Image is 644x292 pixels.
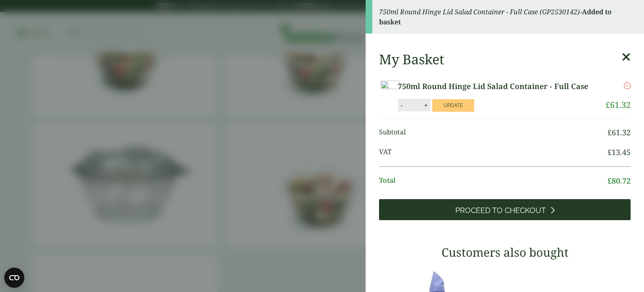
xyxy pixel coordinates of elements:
a: Proceed to Checkout [379,199,631,220]
h2: My Basket [379,51,444,67]
button: Open CMP widget [4,268,24,288]
span: £ [608,176,612,186]
bdi: 61.32 [608,127,631,137]
a: Remove this item [624,81,631,91]
bdi: 13.45 [608,147,631,157]
em: 750ml Round Hinge Lid Salad Container - Full Case (GP2530142) [379,7,580,16]
button: Update [432,99,474,112]
span: £ [608,147,612,157]
span: Subtotal [379,127,608,138]
span: £ [605,99,610,110]
span: Proceed to Checkout [455,206,546,215]
span: £ [608,127,612,137]
button: + [422,102,430,109]
h3: Customers also bought [379,245,631,260]
a: 750ml Round Hinge Lid Salad Container - Full Case [398,81,597,92]
bdi: 80.72 [608,176,631,186]
span: Total [379,175,608,187]
button: - [398,102,405,109]
span: VAT [379,147,608,158]
bdi: 61.32 [605,99,631,110]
